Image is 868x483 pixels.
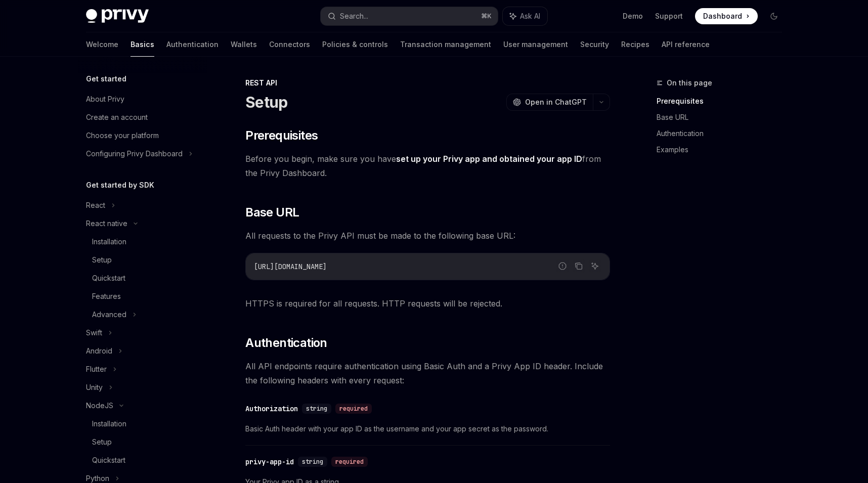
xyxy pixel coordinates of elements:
[231,32,257,57] a: Wallets
[623,11,643,21] a: Demo
[92,454,125,466] div: Quickstart
[86,327,102,339] div: Swift
[86,381,103,393] div: Unity
[92,436,112,448] div: Setup
[302,458,323,466] span: string
[78,108,207,126] a: Create an account
[245,359,610,387] span: All API endpoints require authentication using Basic Auth and a Privy App ID header. Include the ...
[245,127,318,144] span: Prerequisites
[86,400,113,412] div: NodeJS
[662,32,710,57] a: API reference
[78,451,207,469] a: Quickstart
[657,109,790,125] a: Base URL
[503,32,568,57] a: User management
[269,32,310,57] a: Connectors
[503,7,547,25] button: Ask AI
[254,262,327,271] span: [URL][DOMAIN_NAME]
[481,12,492,20] span: ⌘ K
[86,148,183,160] div: Configuring Privy Dashboard
[525,97,587,107] span: Open in ChatGPT
[92,236,126,248] div: Installation
[86,111,148,123] div: Create an account
[78,269,207,287] a: Quickstart
[86,93,124,105] div: About Privy
[766,8,782,24] button: Toggle dark mode
[556,259,569,273] button: Report incorrect code
[86,129,159,142] div: Choose your platform
[588,259,601,273] button: Ask AI
[306,405,327,413] span: string
[245,335,327,351] span: Authentication
[245,404,298,414] div: Authorization
[78,287,207,305] a: Features
[657,142,790,158] a: Examples
[86,217,127,230] div: React native
[340,10,368,22] div: Search...
[322,32,388,57] a: Policies & controls
[572,259,585,273] button: Copy the contents from the code block
[245,423,610,435] span: Basic Auth header with your app ID as the username and your app secret as the password.
[86,32,118,57] a: Welcome
[78,415,207,433] a: Installation
[667,77,712,89] span: On this page
[335,404,372,414] div: required
[506,94,593,111] button: Open in ChatGPT
[86,345,112,357] div: Android
[86,179,154,191] h5: Get started by SDK
[78,233,207,251] a: Installation
[92,272,125,284] div: Quickstart
[331,457,368,467] div: required
[92,309,126,321] div: Advanced
[92,254,112,266] div: Setup
[78,90,207,108] a: About Privy
[245,229,610,243] span: All requests to the Privy API must be made to the following base URL:
[245,296,610,311] span: HTTPS is required for all requests. HTTP requests will be rejected.
[78,251,207,269] a: Setup
[86,363,107,375] div: Flutter
[245,78,610,88] div: REST API
[166,32,219,57] a: Authentication
[86,9,149,23] img: dark logo
[321,7,498,25] button: Search...⌘K
[245,457,294,467] div: privy-app-id
[245,93,287,111] h1: Setup
[86,199,105,211] div: React
[78,433,207,451] a: Setup
[92,418,126,430] div: Installation
[78,126,207,145] a: Choose your platform
[621,32,649,57] a: Recipes
[703,11,742,21] span: Dashboard
[86,73,126,85] h5: Get started
[655,11,683,21] a: Support
[245,152,610,180] span: Before you begin, make sure you have from the Privy Dashboard.
[131,32,154,57] a: Basics
[695,8,758,24] a: Dashboard
[580,32,609,57] a: Security
[396,154,582,164] a: set up your Privy app and obtained your app ID
[520,11,540,21] span: Ask AI
[657,125,790,142] a: Authentication
[245,204,299,221] span: Base URL
[400,32,491,57] a: Transaction management
[92,290,121,302] div: Features
[657,93,790,109] a: Prerequisites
